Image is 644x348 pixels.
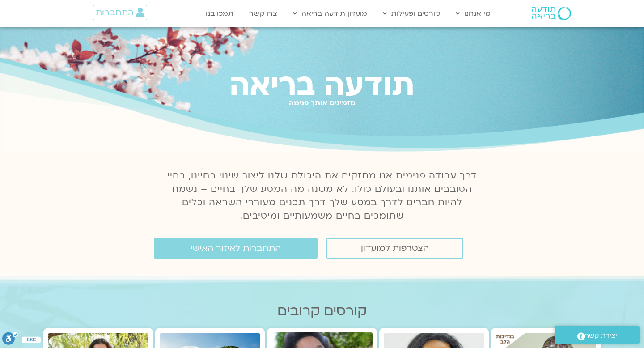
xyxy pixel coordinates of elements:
p: דרך עבודה פנימית אנו מחזקים את היכולת שלנו ליצור שינוי בחיינו, בחיי הסובבים אותנו ובעולם כולו. לא... [162,169,482,223]
span: התחברות [96,8,134,17]
a: הצטרפות למועדון [326,238,463,259]
a: מועדון תודעה בריאה [288,5,372,22]
a: קורסים ופעילות [378,5,445,22]
span: יצירת קשר [585,330,617,342]
img: תודעה בריאה [532,7,571,20]
a: התחברות לאיזור האישי [154,238,318,259]
span: הצטרפות למועדון [361,243,429,253]
a: יצירת קשר [555,326,640,344]
a: התחברות [93,5,147,20]
a: צרו קשר [245,5,282,22]
a: תמכו בנו [201,5,238,22]
span: התחברות לאיזור האישי [191,243,281,253]
h2: קורסים קרובים [43,303,601,319]
a: מי אנחנו [451,5,495,22]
